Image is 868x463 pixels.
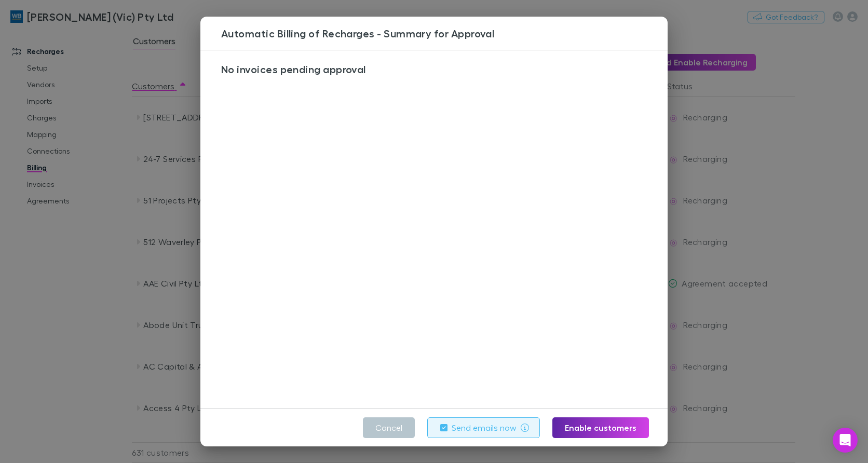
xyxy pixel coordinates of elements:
button: Enable customers [552,417,649,438]
h3: No invoices pending approval [213,63,663,75]
button: Send emails now [427,417,540,438]
button: Cancel [363,417,415,438]
label: Send emails now [452,421,517,434]
h3: Automatic Billing of Recharges - Summary for Approval [217,27,668,39]
div: Open Intercom Messenger [833,428,858,453]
